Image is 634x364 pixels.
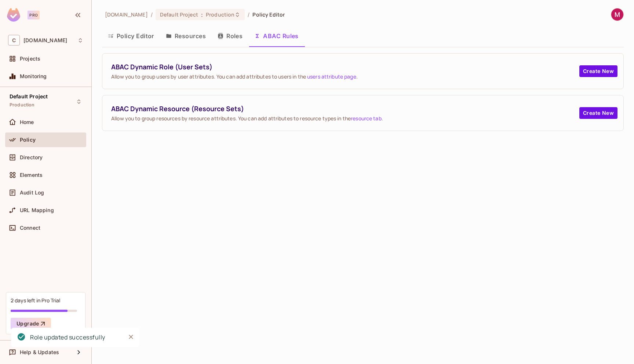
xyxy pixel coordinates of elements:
li: / [151,11,153,18]
span: Home [20,119,34,125]
div: 2 days left in Pro Trial [11,297,60,304]
button: Upgrade [11,318,51,330]
span: Allow you to group users by user attributes. You can add attributes to users in the . [111,73,579,80]
button: Close [125,331,136,342]
span: Directory [20,154,43,160]
button: Resources [160,27,212,45]
span: Production [206,11,234,18]
span: URL Mapping [20,207,54,213]
span: Policy Editor [252,11,285,18]
span: the active workspace [105,11,148,18]
button: Roles [212,27,248,45]
button: Create New [579,107,617,119]
span: C [8,35,20,45]
span: Workspace: cyclops.security [23,37,67,43]
img: SReyMgAAAABJRU5ErkJggg== [7,8,20,22]
span: ABAC Dynamic Resource (Resource Sets) [111,104,579,113]
a: resource tab [351,115,382,122]
button: Create New [579,65,617,77]
img: Matan Benjio [611,8,623,21]
li: / [248,11,249,18]
span: Default Project [10,94,48,99]
span: Policy [20,137,36,143]
span: Default Project [160,11,198,18]
a: users attribute page [307,73,356,80]
span: ABAC Dynamic Role (User Sets) [111,62,579,72]
div: Pro [28,11,40,19]
span: Elements [20,172,43,178]
button: Policy Editor [102,27,160,45]
span: Projects [20,56,40,62]
button: ABAC Rules [248,27,305,45]
span: Production [10,102,35,108]
span: Allow you to group resources by resource attributes. You can add attributes to resource types in ... [111,115,579,122]
span: Connect [20,225,40,231]
span: Monitoring [20,73,47,79]
div: Role updated successfully [30,333,105,342]
span: Audit Log [20,190,44,196]
span: : [201,12,203,18]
